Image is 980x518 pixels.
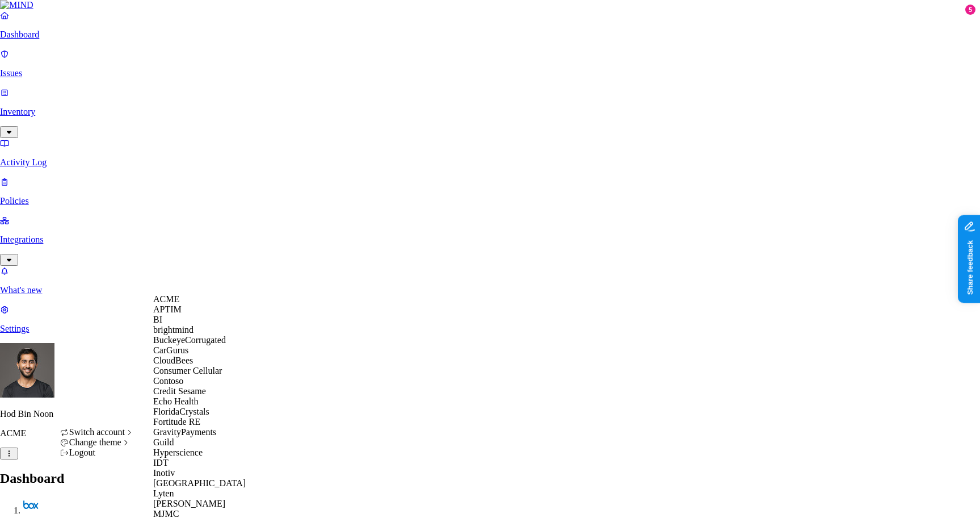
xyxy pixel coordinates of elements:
[153,468,175,478] span: Inotiv
[153,458,169,467] span: IDT
[153,488,174,498] span: Lyten
[153,325,194,335] span: brightmind
[153,345,188,355] span: CarGurus
[153,356,193,365] span: CloudBees
[153,396,199,406] span: Echo Health
[153,294,179,304] span: ACME
[153,335,226,345] span: BuckeyeCorrugated
[153,427,216,437] span: GravityPayments
[69,437,121,447] span: Change theme
[153,407,209,416] span: FloridaCrystals
[60,448,134,458] div: Logout
[153,417,200,427] span: Fortitude RE
[69,427,125,437] span: Switch account
[153,376,183,386] span: Contoso
[153,304,182,314] span: APTIM
[153,366,222,375] span: Consumer Cellular
[153,448,203,457] span: Hyperscience
[153,478,246,488] span: [GEOGRAPHIC_DATA]
[153,437,174,447] span: Guild
[153,315,162,324] span: BI
[153,499,225,508] span: [PERSON_NAME]
[153,386,206,396] span: Credit Sesame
